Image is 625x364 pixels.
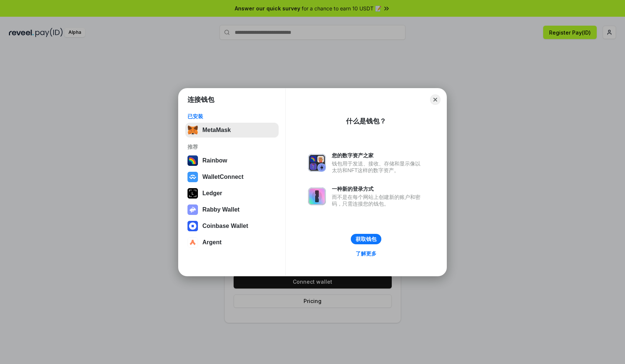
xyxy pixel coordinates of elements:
[185,170,279,184] button: WalletConnect
[356,236,376,242] div: 获取钱包
[187,204,198,215] img: svg+xml,%3Csvg%20xmlns%3D%22http%3A%2F%2Fwww.w3.org%2F2000%2Fsvg%22%20fill%3D%22none%22%20viewBox...
[332,194,424,207] div: 而不是在每个网站上创建新的账户和密码，只需连接您的钱包。
[346,117,386,126] div: 什么是钱包？
[187,188,198,199] img: svg+xml,%3Csvg%20xmlns%3D%22http%3A%2F%2Fwww.w3.org%2F2000%2Fsvg%22%20width%3D%2228%22%20height%3...
[202,223,248,229] div: Coinbase Wallet
[185,153,279,168] button: Rainbow
[332,186,424,192] div: 一种新的登录方式
[185,235,279,250] button: Argent
[187,237,198,248] img: svg+xml,%3Csvg%20width%3D%2228%22%20height%3D%2228%22%20viewBox%3D%220%200%2028%2028%22%20fill%3D...
[202,127,231,133] div: MetaMask
[202,190,222,197] div: Ledger
[187,95,214,104] h1: 连接钱包
[351,234,381,244] button: 获取钱包
[185,219,279,233] button: Coinbase Wallet
[187,144,276,150] div: 推荐
[202,239,222,246] div: Argent
[185,202,279,217] button: Rabby Wallet
[356,250,376,257] div: 了解更多
[185,186,279,201] button: Ledger
[202,157,227,164] div: Rainbow
[351,249,381,258] a: 了解更多
[187,155,198,166] img: svg+xml,%3Csvg%20width%3D%22120%22%20height%3D%22120%22%20viewBox%3D%220%200%20120%20120%22%20fil...
[308,154,326,172] img: svg+xml,%3Csvg%20xmlns%3D%22http%3A%2F%2Fwww.w3.org%2F2000%2Fsvg%22%20fill%3D%22none%22%20viewBox...
[187,221,198,231] img: svg+xml,%3Csvg%20width%3D%2228%22%20height%3D%2228%22%20viewBox%3D%220%200%2028%2028%22%20fill%3D...
[202,174,244,180] div: WalletConnect
[187,113,276,120] div: 已安装
[308,187,326,205] img: svg+xml,%3Csvg%20xmlns%3D%22http%3A%2F%2Fwww.w3.org%2F2000%2Fsvg%22%20fill%3D%22none%22%20viewBox...
[187,125,198,135] img: svg+xml,%3Csvg%20fill%3D%22none%22%20height%3D%2233%22%20viewBox%3D%220%200%2035%2033%22%20width%...
[187,172,198,182] img: svg+xml,%3Csvg%20width%3D%2228%22%20height%3D%2228%22%20viewBox%3D%220%200%2028%2028%22%20fill%3D...
[185,123,279,138] button: MetaMask
[332,160,424,174] div: 钱包用于发送、接收、存储和显示像以太坊和NFT这样的数字资产。
[202,206,240,213] div: Rabby Wallet
[430,94,440,105] button: Close
[332,152,424,159] div: 您的数字资产之家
